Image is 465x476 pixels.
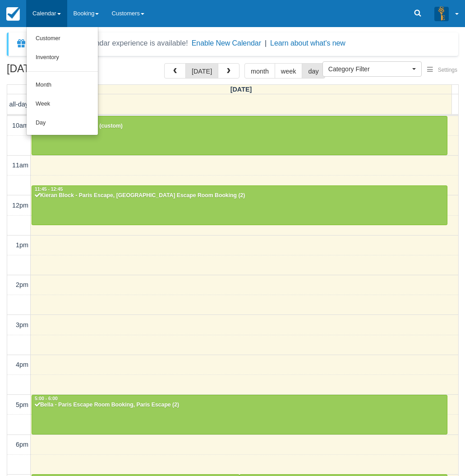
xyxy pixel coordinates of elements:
a: Learn about what's new [270,39,345,47]
a: Day [27,114,98,133]
span: Settings [438,67,457,73]
span: 1pm [16,241,28,249]
span: 4pm [16,361,28,368]
span: 11am [12,162,28,169]
button: day [302,63,325,79]
a: Customer [27,29,98,48]
button: month [244,63,275,79]
div: A new Booking Calendar experience is available! [30,38,188,49]
span: 5:00 - 6:00 [35,396,58,401]
span: 10am [12,122,28,129]
div: Kieran Block - Paris Escape, [GEOGRAPHIC_DATA] Escape Room Booking (2) [34,192,445,199]
a: Month [27,76,98,95]
h2: [DATE] [7,63,121,80]
a: Inventory [27,48,98,67]
span: [DATE] [230,86,252,93]
button: Category Filter [322,61,422,77]
img: checkfront-main-nav-mini-logo.png [6,7,20,21]
span: all-day [9,101,28,108]
a: 11:45 - 12:45Kieran Block - Paris Escape, [GEOGRAPHIC_DATA] Escape Room Booking (2) [32,185,447,225]
a: Week [27,95,98,114]
span: 11:45 - 12:45 [35,187,63,192]
button: Enable New Calendar [192,39,261,48]
a: 5:00 - 6:00Bella - Paris Escape Room Booking, Paris Escape (2) [32,395,447,434]
span: Category Filter [328,65,410,74]
button: week [275,63,303,79]
span: 6pm [16,441,28,448]
span: 12pm [12,202,28,209]
span: 5pm [16,401,28,408]
span: 3pm [16,321,28,328]
ul: Calendar [26,27,98,135]
button: [DATE] [185,63,218,79]
div: Bella - Paris Escape Room Booking, Paris Escape (2) [34,402,445,409]
span: | [265,39,267,47]
span: 2pm [16,281,28,288]
div: Callum - Paris Escape (custom) [34,123,445,130]
a: 10:00 - 11:00Callum - Paris Escape (custom) [32,116,447,156]
img: A3 [434,6,449,21]
button: Settings [422,64,463,77]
